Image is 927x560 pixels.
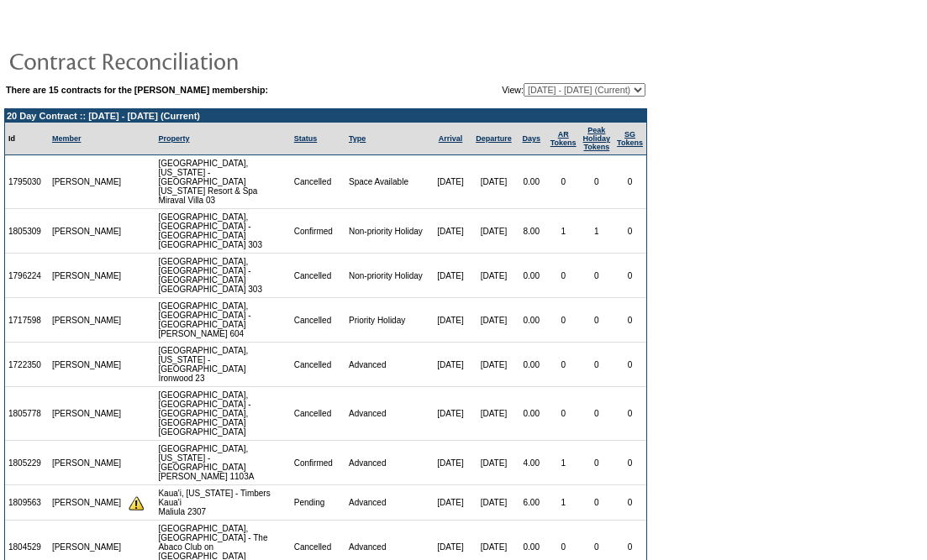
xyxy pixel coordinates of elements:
[345,441,429,485] td: Advanced
[580,387,614,441] td: 0
[345,485,429,521] td: Advanced
[5,298,49,343] td: 1717598
[471,387,516,441] td: [DATE]
[580,254,614,298] td: 0
[49,387,125,441] td: [PERSON_NAME]
[291,155,345,209] td: Cancelled
[345,254,429,298] td: Non-priority Holiday
[345,209,429,254] td: Non-priority Holiday
[291,343,345,387] td: Cancelled
[580,343,614,387] td: 0
[5,123,49,155] td: Id
[155,209,290,254] td: [GEOGRAPHIC_DATA], [GEOGRAPHIC_DATA] - [GEOGRAPHIC_DATA] [GEOGRAPHIC_DATA] 303
[155,387,290,441] td: [GEOGRAPHIC_DATA], [GEOGRAPHIC_DATA] - [GEOGRAPHIC_DATA], [GEOGRAPHIC_DATA] [GEOGRAPHIC_DATA]
[155,485,290,521] td: Kaua'i, [US_STATE] - Timbers Kaua'i Maliula 2307
[614,155,646,209] td: 0
[429,485,471,521] td: [DATE]
[516,254,547,298] td: 0.00
[614,343,646,387] td: 0
[155,343,290,387] td: [GEOGRAPHIC_DATA], [US_STATE] - [GEOGRAPHIC_DATA] Ironwood 23
[583,126,611,151] a: Peak HolidayTokens
[49,441,125,485] td: [PERSON_NAME]
[429,254,471,298] td: [DATE]
[547,343,580,387] td: 0
[345,387,429,441] td: Advanced
[49,155,125,209] td: [PERSON_NAME]
[614,387,646,441] td: 0
[155,298,290,343] td: [GEOGRAPHIC_DATA], [GEOGRAPHIC_DATA] - [GEOGRAPHIC_DATA] [PERSON_NAME] 604
[580,441,614,485] td: 0
[158,134,189,143] a: Property
[8,44,345,77] img: pgTtlContractReconciliation.gif
[52,134,82,143] a: Member
[429,155,471,209] td: [DATE]
[49,209,125,254] td: [PERSON_NAME]
[523,134,541,143] a: Days
[155,441,290,485] td: [GEOGRAPHIC_DATA], [US_STATE] - [GEOGRAPHIC_DATA] [PERSON_NAME] 1103A
[547,298,580,343] td: 0
[614,209,646,254] td: 0
[5,441,49,485] td: 1805229
[155,254,290,298] td: [GEOGRAPHIC_DATA], [GEOGRAPHIC_DATA] - [GEOGRAPHIC_DATA] [GEOGRAPHIC_DATA] 303
[5,485,49,521] td: 1809563
[617,130,643,147] a: SGTokens
[580,298,614,343] td: 0
[471,155,516,209] td: [DATE]
[429,209,471,254] td: [DATE]
[547,387,580,441] td: 0
[49,485,125,521] td: [PERSON_NAME]
[516,298,547,343] td: 0.00
[5,343,49,387] td: 1722350
[516,485,547,521] td: 6.00
[49,254,125,298] td: [PERSON_NAME]
[294,134,318,143] a: Status
[291,441,345,485] td: Confirmed
[345,343,429,387] td: Advanced
[471,298,516,343] td: [DATE]
[291,387,345,441] td: Cancelled
[49,343,125,387] td: [PERSON_NAME]
[550,130,577,147] a: ARTokens
[5,109,646,123] td: 20 Day Contract :: [DATE] - [DATE] (Current)
[547,209,580,254] td: 1
[614,298,646,343] td: 0
[471,254,516,298] td: [DATE]
[429,387,471,441] td: [DATE]
[291,485,345,521] td: Pending
[5,387,49,441] td: 1805778
[516,343,547,387] td: 0.00
[49,298,125,343] td: [PERSON_NAME]
[6,85,268,95] b: There are 15 contracts for the [PERSON_NAME] membership:
[291,254,345,298] td: Cancelled
[471,485,516,521] td: [DATE]
[580,485,614,521] td: 0
[155,155,290,209] td: [GEOGRAPHIC_DATA], [US_STATE] - [GEOGRAPHIC_DATA] [US_STATE] Resort & Spa Miraval Villa 03
[614,254,646,298] td: 0
[439,134,463,143] a: Arrival
[345,155,429,209] td: Space Available
[516,209,547,254] td: 8.00
[345,298,429,343] td: Priority Holiday
[547,155,580,209] td: 0
[5,209,49,254] td: 1805309
[547,254,580,298] td: 0
[580,209,614,254] td: 1
[419,83,645,97] td: View:
[471,441,516,485] td: [DATE]
[614,441,646,485] td: 0
[471,343,516,387] td: [DATE]
[5,155,49,209] td: 1795030
[547,485,580,521] td: 1
[129,495,144,510] img: There are insufficient days and/or tokens to cover this reservation
[614,485,646,521] td: 0
[580,155,614,209] td: 0
[291,209,345,254] td: Confirmed
[476,134,512,143] a: Departure
[516,387,547,441] td: 0.00
[291,298,345,343] td: Cancelled
[516,155,547,209] td: 0.00
[5,254,49,298] td: 1796224
[471,209,516,254] td: [DATE]
[429,298,471,343] td: [DATE]
[429,343,471,387] td: [DATE]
